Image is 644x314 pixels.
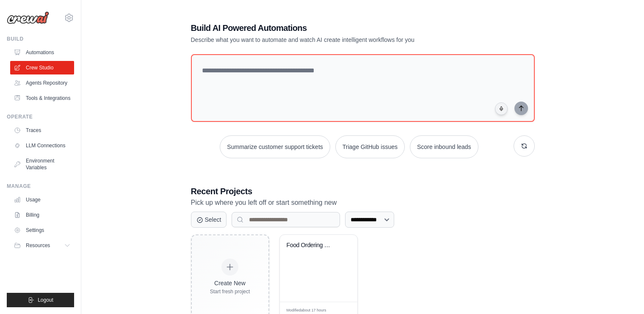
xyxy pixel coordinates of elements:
[10,223,74,237] a: Settings
[287,242,338,249] div: Food Ordering Chatbot
[7,11,49,24] img: Logo
[495,102,508,115] button: Click to speak your automation idea
[7,183,74,190] div: Manage
[7,293,74,307] button: Logout
[191,197,535,208] p: Pick up where you left off or start something new
[26,242,50,249] span: Resources
[287,308,326,314] span: Modified about 17 hours
[10,208,74,222] a: Billing
[410,135,478,158] button: Score inbound leads
[335,135,405,158] button: Triage GitHub issues
[191,36,475,44] p: Describe what you want to automate and watch AI create intelligent workflows for you
[10,61,74,74] a: Crew Studio
[10,139,74,152] a: LLM Connections
[10,193,74,207] a: Usage
[7,113,74,120] div: Operate
[10,239,74,252] button: Resources
[220,135,330,158] button: Summarize customer support tickets
[38,297,53,303] span: Logout
[337,307,344,314] span: Edit
[191,185,535,197] h3: Recent Projects
[210,288,250,295] div: Start fresh project
[210,279,250,287] div: Create New
[7,36,74,42] div: Build
[10,46,74,59] a: Automations
[10,154,74,174] a: Environment Variables
[10,124,74,137] a: Traces
[191,22,475,34] h1: Build AI Powered Automations
[514,135,535,157] button: Get new suggestions
[191,212,227,228] button: Select
[10,76,74,90] a: Agents Repository
[10,91,74,105] a: Tools & Integrations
